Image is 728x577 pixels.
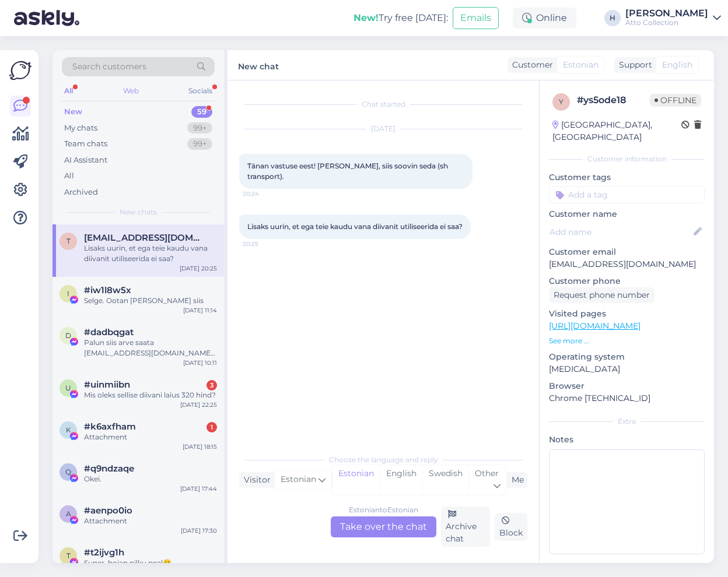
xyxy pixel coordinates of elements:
span: Search customers [72,61,146,73]
span: triin.idavain@gmail.com [84,233,205,243]
input: Add a tag [549,186,705,203]
div: Lisaks uurin, et ega teie kaudu vana diivanit utiliseerida ei saa? [84,243,217,264]
div: 1 [206,422,217,432]
div: 59 [191,106,212,118]
span: Offline [650,94,701,107]
div: [DATE] 18:15 [183,442,217,451]
span: 20:24 [243,189,286,198]
label: New chat [238,57,279,73]
span: Tänan vastuse eest! [PERSON_NAME], siis soovin seda (sh transport). [247,161,450,181]
p: Customer name [549,208,705,220]
span: Estonian [563,59,598,71]
div: [DATE] 22:25 [180,400,217,409]
p: Customer tags [549,171,705,184]
div: Atto Collection [625,18,708,27]
p: Customer email [549,246,705,258]
span: #k6axfham [84,421,136,432]
span: Estonian [281,473,316,486]
div: 3 [206,380,217,390]
div: 99+ [187,138,212,150]
div: Estonian to Estonian [349,505,418,515]
div: Customer information [549,154,705,164]
span: u [65,384,71,392]
div: [DATE] [239,124,527,134]
div: Team chats [64,138,107,150]
div: Take over the chat [331,516,436,537]
span: 20:25 [243,240,286,248]
span: New chats [120,207,157,217]
div: [PERSON_NAME] [625,9,708,18]
div: [DATE] 17:44 [180,484,217,493]
div: # ys5ode18 [577,93,650,107]
div: Support [614,59,652,71]
a: [URL][DOMAIN_NAME] [549,321,640,331]
b: New! [353,12,379,23]
div: Archive chat [441,506,491,547]
div: Chat started [239,99,527,110]
div: Selge. Ootan [PERSON_NAME] siis [84,295,217,306]
div: Mis oleks sellise diivani laius 320 hind? [84,390,217,400]
div: Attachment [84,432,217,442]
span: k [66,425,71,434]
div: Web [121,83,141,98]
span: #dadbqgat [84,327,134,337]
div: English [380,465,422,495]
div: Palun siis arve saata [EMAIL_ADDRESS][DOMAIN_NAME] ja arvesaajaks Supelhai OÜ. [84,337,217,358]
span: a [66,509,71,518]
div: All [62,83,75,98]
div: [GEOGRAPHIC_DATA], [GEOGRAPHIC_DATA] [552,119,681,143]
span: #aenpo0io [84,505,132,516]
div: Me [507,474,524,486]
span: #iw1l8w5x [84,285,131,295]
input: Add name [549,226,691,238]
div: Request phone number [549,287,654,303]
div: Choose the language and reply [239,455,527,465]
span: t [66,551,71,560]
p: Notes [549,434,705,446]
div: [DATE] 11:14 [183,306,217,315]
p: [EMAIL_ADDRESS][DOMAIN_NAME] [549,258,705,270]
div: 99+ [187,122,212,134]
p: Chrome [TECHNICAL_ID] [549,392,705,404]
p: Browser [549,380,705,392]
div: [DATE] 20:25 [180,264,217,273]
div: AI Assistant [64,154,107,166]
span: English [662,59,692,71]
span: d [65,331,71,340]
div: Customer [508,59,553,71]
div: Swedish [422,465,468,495]
p: See more ... [549,336,705,346]
div: Okei. [84,474,217,484]
a: [PERSON_NAME]Atto Collection [625,9,721,27]
div: My chats [64,122,97,134]
div: Visitor [239,474,271,486]
div: Socials [186,83,215,98]
span: #q9ndzaqe [84,463,134,474]
div: Super, hoian pilku peal🙂 [84,558,217,568]
span: t [66,237,71,245]
div: [DATE] 17:30 [181,526,217,535]
span: #t2ijvg1h [84,547,124,558]
div: H [604,10,621,26]
div: All [64,170,74,182]
span: i [67,289,69,298]
div: Archived [64,187,98,198]
p: Visited pages [549,308,705,320]
span: #uinmiibn [84,379,130,390]
div: New [64,106,82,118]
span: y [559,97,563,106]
span: q [65,467,71,476]
button: Emails [453,7,499,29]
p: Customer phone [549,275,705,287]
p: [MEDICAL_DATA] [549,363,705,375]
div: Block [495,513,527,541]
span: Other [475,468,499,479]
div: Attachment [84,516,217,526]
span: Lisaks uurin, et ega teie kaudu vana diivanit utiliseerida ei saa? [247,222,463,231]
div: Extra [549,416,705,427]
div: Estonian [332,465,380,495]
div: [DATE] 10:11 [183,358,217,367]
div: Online [513,8,576,29]
img: Askly Logo [9,59,32,82]
div: Try free [DATE]: [353,11,448,25]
